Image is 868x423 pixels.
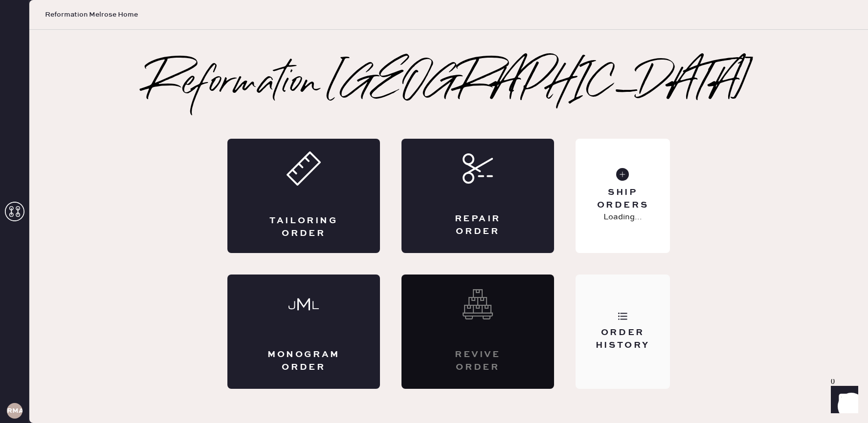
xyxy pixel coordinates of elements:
div: Order History [583,327,662,351]
iframe: Front Chat [822,379,864,421]
div: Repair Order [441,213,515,237]
div: Revive order [441,349,515,373]
div: Monogram Order [267,349,341,373]
h2: Reformation [GEOGRAPHIC_DATA] [146,64,751,104]
h3: RMA [7,407,22,414]
div: Tailoring Order [267,215,341,239]
div: Interested? Contact us at care@hemster.co [401,275,554,389]
span: Reformation Melrose Home [45,10,138,20]
p: Loading... [603,211,642,223]
div: Ship Orders [583,187,662,211]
